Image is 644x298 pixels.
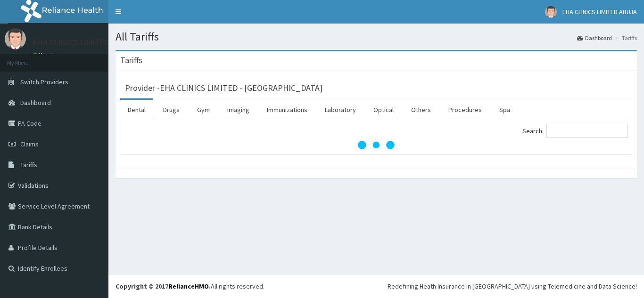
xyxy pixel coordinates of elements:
a: Procedures [441,100,489,120]
a: Drugs [156,100,187,120]
a: Online [33,51,56,58]
svg: audio-loading [357,126,395,164]
div: Redefining Heath Insurance in [GEOGRAPHIC_DATA] using Telemedicine and Data Science! [388,282,637,291]
footer: All rights reserved. [108,274,644,298]
span: Switch Providers [20,78,68,86]
a: Spa [492,100,518,120]
strong: Copyright © 2017 . [116,282,211,290]
span: Claims [20,140,39,148]
span: Dashboard [20,98,51,107]
a: Optical [366,100,401,120]
a: Laboratory [317,100,363,120]
h3: Provider - EHA CLINICS LIMITED - [GEOGRAPHIC_DATA] [125,84,322,92]
label: Search: [522,124,627,138]
img: User Image [5,28,26,49]
a: Others [404,100,438,120]
a: Imaging [220,100,257,120]
h1: All Tariffs [116,31,637,43]
input: Search: [546,124,627,138]
span: EHA CLINICS LIMITED ABUJA [562,8,637,16]
a: Dental [120,100,153,120]
a: RelianceHMO [168,282,209,290]
a: Immunizations [259,100,315,120]
a: Dashboard [577,34,612,42]
p: EHA CLINICS LIMITED ABUJA [33,38,135,47]
li: Tariffs [613,34,637,42]
h3: Tariffs [120,56,142,64]
a: Gym [190,100,217,120]
img: User Image [545,6,557,18]
span: Tariffs [20,161,37,169]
